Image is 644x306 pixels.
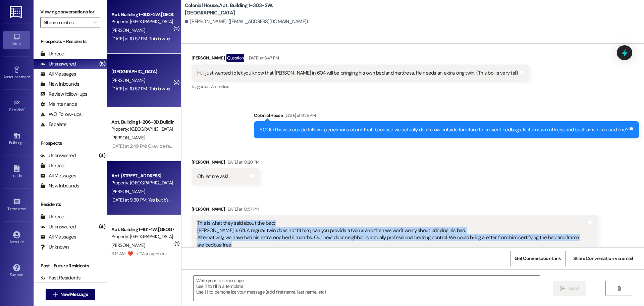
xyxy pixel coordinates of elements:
[97,150,107,161] div: (4)
[3,97,30,115] a: Site Visit •
[226,54,244,62] div: Question
[185,18,308,25] div: [PERSON_NAME]. ([EMAIL_ADDRESS][DOMAIN_NAME])
[211,84,229,89] span: Amenities
[34,140,107,147] div: Prospects
[40,50,64,57] div: Unread
[34,262,107,269] div: Past + Future Residents
[111,172,173,179] div: Apt. [STREET_ADDRESS]
[111,242,145,248] span: [PERSON_NAME]
[573,255,633,262] span: Share Conversation via email
[111,251,263,257] div: 3:17 AM: ​❤️​ to “ Management Colonial House (Colonial House): Perfect will do!!! ”
[40,274,81,281] div: Past Residents
[111,179,173,186] div: Property: [GEOGRAPHIC_DATA]
[192,159,260,168] div: [PERSON_NAME]
[40,223,76,230] div: Unanswered
[26,206,27,210] span: •
[40,101,77,108] div: Maintenance
[93,20,97,25] i: 
[111,77,145,83] span: [PERSON_NAME]
[283,112,316,119] div: [DATE] at 9:26 PM
[40,121,66,128] div: Escalate
[197,220,587,249] div: This is what they said about the bed: [PERSON_NAME] is 6'4. A regular twin does not fit him, can ...
[40,81,79,88] div: New Inbounds
[197,70,518,77] div: Hi, I just wanted to let you know that [PERSON_NAME] in 604 will be bringing his own bed and matt...
[197,173,228,180] div: Oh, let me ask!
[192,82,529,91] div: Tagged as:
[515,255,561,262] span: Get Conversation Link
[40,233,76,241] div: All Messages
[111,68,173,75] div: [GEOGRAPHIC_DATA]
[254,112,639,121] div: Colonial House
[510,251,565,266] button: Get Conversation Link
[40,244,69,251] div: Unknown
[40,152,76,159] div: Unanswered
[246,54,279,61] div: [DATE] at 8:47 PM
[225,206,259,213] div: [DATE] at 10:57 PM
[3,262,30,280] a: Support
[40,182,79,189] div: New Inbounds
[97,222,107,232] div: (4)
[3,130,30,148] a: Buildings
[46,289,95,300] button: New Message
[40,172,76,179] div: All Messages
[111,18,173,25] div: Property: [GEOGRAPHIC_DATA]
[185,2,319,16] b: Colonial House: Apt. Building 1~303~2W, [GEOGRAPHIC_DATA]
[40,91,87,98] div: Review follow-ups
[40,111,82,118] div: WO Follow-ups
[553,281,586,296] button: Send
[3,196,30,214] a: Templates •
[53,292,58,297] i: 
[111,126,173,133] div: Property: [GEOGRAPHIC_DATA]
[111,11,173,18] div: Apt. Building 1~303~2W, [GEOGRAPHIC_DATA]
[43,17,90,28] input: All communities
[111,143,306,149] div: [DATE] at 2:49 PM: Okay perfect! I was out of the house, but now I'm avaliable whenever you can call
[60,291,88,298] span: New Message
[3,229,30,247] a: Account
[40,71,76,78] div: All Messages
[192,54,529,64] div: [PERSON_NAME]
[34,201,107,208] div: Residents
[40,213,64,220] div: Unread
[560,286,565,291] i: 
[111,233,173,240] div: Property: [GEOGRAPHIC_DATA]
[111,188,145,194] span: [PERSON_NAME]
[3,163,30,181] a: Leads
[568,285,579,292] span: Send
[260,126,628,133] div: SOOO I have a couple follow up questions about that, because we actually don't allow outside furn...
[111,27,145,33] span: [PERSON_NAME]
[569,251,637,266] button: Share Conversation via email
[192,206,598,215] div: [PERSON_NAME]
[10,6,23,18] img: ResiDesk Logo
[40,60,76,68] div: Unanswered
[40,7,100,17] label: Viewing conversations for
[111,197,279,203] div: [DATE] at 9:30 PM: Yes but it's out of office hours so NEITHER of you should be working!
[98,59,107,69] div: (8)
[3,31,30,49] a: Inbox
[30,74,31,78] span: •
[616,286,622,291] i: 
[34,38,107,45] div: Prospects + Residents
[40,162,64,169] div: Unread
[111,119,173,126] div: Apt. Building 1~206~3D, Building [GEOGRAPHIC_DATA]
[111,226,173,233] div: Apt. Building 1~101~1W, [GEOGRAPHIC_DATA]
[111,135,145,141] span: [PERSON_NAME]
[225,159,259,166] div: [DATE] at 10:20 PM
[24,106,25,111] span: •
